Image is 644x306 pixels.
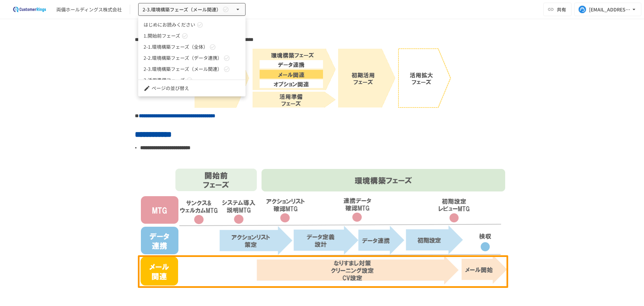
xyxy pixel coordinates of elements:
span: 2-3.環境構築フェーズ（メール関連） [144,65,222,73]
span: 3.活用準備フェーズ [144,77,185,84]
span: 2-2.環境構築フェーズ（データ連携） [144,54,222,61]
span: 2-1.環境構築フェーズ（全体） [144,43,208,50]
span: はじめにお読みください [144,21,195,28]
li: ページの並び替え [138,83,246,94]
span: 1.開始前フェーズ [144,32,180,39]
